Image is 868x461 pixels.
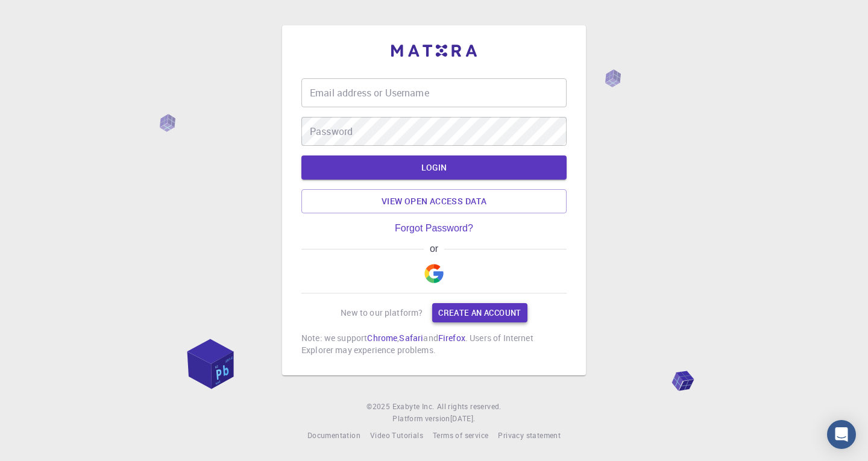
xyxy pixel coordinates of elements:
[370,430,423,442] a: Video Tutorials
[424,243,444,254] span: or
[395,223,473,234] a: Forgot Password?
[827,420,856,449] div: Open Intercom Messenger
[301,332,567,356] p: Note: we support , and . Users of Internet Explorer may experience problems.
[301,155,567,180] button: LOGIN
[433,430,488,440] span: Terms of service
[437,401,502,413] span: All rights reserved.
[366,401,392,413] span: © 2025
[367,332,397,343] a: Chrome
[341,307,423,319] p: New to our platform?
[498,430,561,442] a: Privacy statement
[438,332,465,343] a: Firefox
[450,413,476,425] a: [DATE].
[370,430,423,440] span: Video Tutorials
[498,430,561,440] span: Privacy statement
[307,430,360,442] a: Documentation
[433,430,488,442] a: Terms of service
[392,401,435,411] span: Exabyte Inc.
[432,303,527,322] a: Create an account
[392,413,450,425] span: Platform version
[450,413,476,423] span: [DATE] .
[301,189,567,213] a: View open access data
[307,430,360,440] span: Documentation
[424,264,444,283] img: Google
[399,332,423,343] a: Safari
[392,401,435,413] a: Exabyte Inc.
